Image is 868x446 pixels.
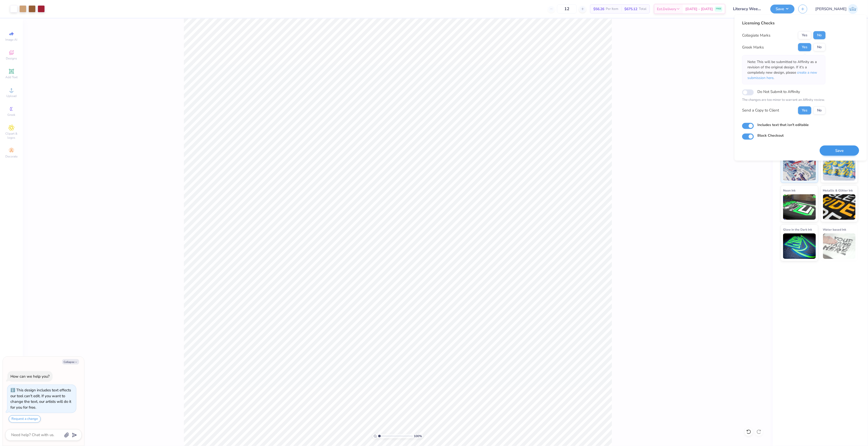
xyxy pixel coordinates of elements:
span: create a new submission here [747,70,817,80]
div: Licensing Checks [742,20,826,26]
button: Request a change [9,415,41,423]
span: Glow in the Dark Ink [783,227,812,232]
span: FREE [716,7,721,11]
div: Greek Marks [742,44,764,50]
span: Clipart & logos [3,132,20,140]
span: Designs [6,56,17,60]
span: $56.26 [593,6,604,12]
div: Collegiate Marks [742,32,770,38]
span: 100 % [414,434,422,438]
span: [DATE] - [DATE] [685,6,713,12]
button: No [813,43,826,51]
img: Puff Ink [823,155,856,181]
span: $675.12 [624,6,637,12]
span: Per Item [606,6,618,12]
button: Yes [798,106,811,114]
span: Est. Delivery [657,6,676,12]
span: Decorate [5,154,18,158]
button: Collapse [62,359,79,364]
span: Upload [6,94,17,98]
div: How can we help you? [10,374,50,379]
img: Glow in the Dark Ink [783,233,816,259]
img: Standard [783,155,816,181]
span: Add Text [5,75,18,79]
span: [PERSON_NAME] [815,6,847,12]
label: Block Checkout [757,133,784,138]
span: Greek [8,113,16,117]
input: Untitled Design [729,4,767,14]
button: Yes [798,31,811,39]
input: – – [557,4,577,13]
button: Save [820,145,859,156]
span: Water based Ink [823,227,846,232]
span: Metallic & Glitter Ink [823,188,853,193]
img: Metallic & Glitter Ink [823,194,856,220]
img: Neon Ink [783,194,816,220]
img: Water based Ink [823,233,856,259]
span: Total [639,6,646,12]
span: Image AI [6,38,18,42]
p: The changes are too minor to warrant an Affinity review. [742,98,826,103]
div: This design includes text effects our tool can't edit. If you want to change the text, our artist... [10,388,71,410]
label: Do Not Submit to Affinity [757,88,800,95]
a: [PERSON_NAME] [815,4,858,14]
img: Josephine Amber Orros [848,4,858,14]
span: Neon Ink [783,188,796,193]
button: No [813,106,826,114]
label: Includes text that isn't editable [757,122,809,127]
div: Send a Copy to Client [742,107,779,113]
button: Yes [798,43,811,51]
p: Note: This will be submitted to Affinity as a revision of the original design. If it's a complete... [747,59,820,81]
button: Save [770,5,795,13]
button: No [813,31,826,39]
